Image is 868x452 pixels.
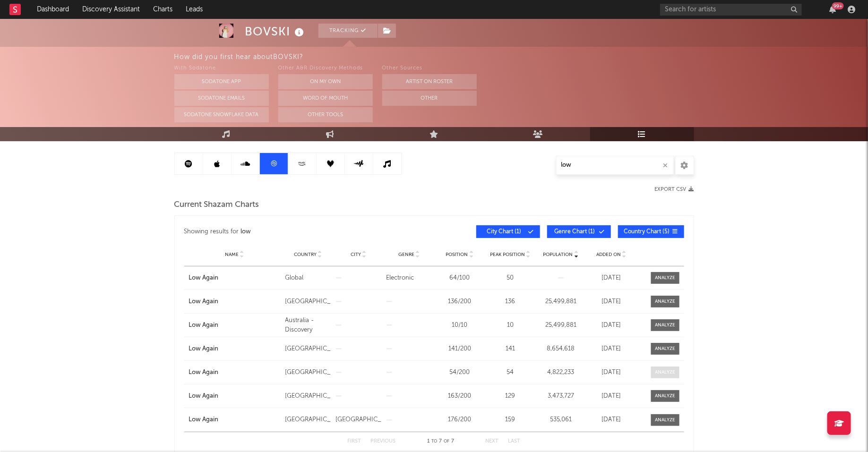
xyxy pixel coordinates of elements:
[285,368,331,377] div: [GEOGRAPHIC_DATA]
[508,439,521,444] button: Last
[174,74,269,89] button: Sodatone App
[589,415,635,425] div: [DATE]
[488,321,533,330] div: 10
[437,273,483,283] div: 64 / 100
[189,415,281,425] a: Low Again
[174,199,259,211] span: Current Shazam Charts
[285,415,331,425] div: [GEOGRAPHIC_DATA]
[538,321,584,330] div: 25,499,881
[589,297,635,307] div: [DATE]
[589,344,635,354] div: [DATE]
[174,63,269,74] div: With Sodatone
[655,187,694,192] button: Export CSV
[538,368,584,377] div: 4,822,233
[278,63,373,74] div: Other A&R Discovery Methods
[241,226,251,238] div: low
[278,74,373,89] button: On My Own
[444,439,449,443] span: of
[538,392,584,401] div: 3,473,727
[387,273,432,283] div: Electronic
[589,368,635,377] div: [DATE]
[543,252,573,257] span: Population
[318,24,378,38] button: Tracking
[437,392,483,401] div: 163 / 200
[488,344,533,354] div: 141
[482,229,526,235] span: City Chart ( 1 )
[596,252,621,257] span: Added On
[829,6,836,13] button: 99+
[624,229,670,235] span: Country Chart ( 5 )
[245,24,307,39] div: BOVSKI
[547,225,611,238] button: Genre Chart(1)
[278,107,373,122] button: Other Tools
[589,392,635,401] div: [DATE]
[832,2,844,9] div: 99 +
[589,321,635,330] div: [DATE]
[382,63,477,74] div: Other Sources
[437,297,483,307] div: 136 / 200
[553,229,597,235] span: Genre Chart ( 1 )
[488,273,533,283] div: 50
[589,273,635,283] div: [DATE]
[488,392,533,401] div: 129
[618,225,684,238] button: Country Chart(5)
[189,344,281,354] a: Low Again
[285,297,331,307] div: [GEOGRAPHIC_DATA]
[348,439,361,444] button: First
[285,392,331,401] div: [GEOGRAPHIC_DATA]
[351,252,361,257] span: City
[556,156,674,175] input: Search Playlists/Charts
[415,436,467,447] div: 1 7 7
[431,439,437,443] span: to
[285,316,331,334] div: Australia - Discovery
[486,439,499,444] button: Next
[371,439,396,444] button: Previous
[538,415,584,425] div: 535,061
[189,392,281,401] a: Low Again
[189,368,281,377] a: Low Again
[488,368,533,377] div: 54
[538,344,584,354] div: 8,654,618
[437,368,483,377] div: 54 / 200
[382,74,477,89] button: Artist on Roster
[437,321,483,330] div: 10 / 10
[538,297,584,307] div: 25,499,881
[225,252,239,257] span: Name
[174,107,269,122] button: Sodatone Snowflake Data
[476,225,540,238] button: City Chart(1)
[189,321,281,330] a: Low Again
[398,252,414,257] span: Genre
[294,252,317,257] span: Country
[285,273,331,283] div: Global
[437,415,483,425] div: 176 / 200
[189,273,281,283] a: Low Again
[278,91,373,106] button: Word Of Mouth
[189,297,281,307] a: Low Again
[285,344,331,354] div: [GEOGRAPHIC_DATA]
[437,344,483,354] div: 141 / 200
[488,297,533,307] div: 136
[184,225,434,238] div: Showing results for
[336,415,382,425] div: [GEOGRAPHIC_DATA]
[382,91,477,106] button: Other
[490,252,525,257] span: Peak Position
[488,415,533,425] div: 159
[660,4,802,16] input: Search for artists
[174,91,269,106] button: Sodatone Emails
[446,252,468,257] span: Position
